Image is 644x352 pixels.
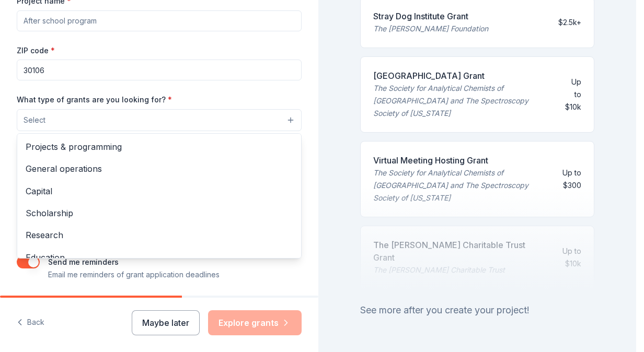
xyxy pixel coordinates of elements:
span: Education [26,251,293,264]
span: Research [26,228,293,242]
div: Select [17,133,302,259]
span: General operations [26,162,293,175]
button: Select [17,109,302,131]
span: Scholarship [26,206,293,220]
span: Select [24,114,45,126]
span: Projects & programming [26,140,293,154]
span: Capital [26,184,293,198]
